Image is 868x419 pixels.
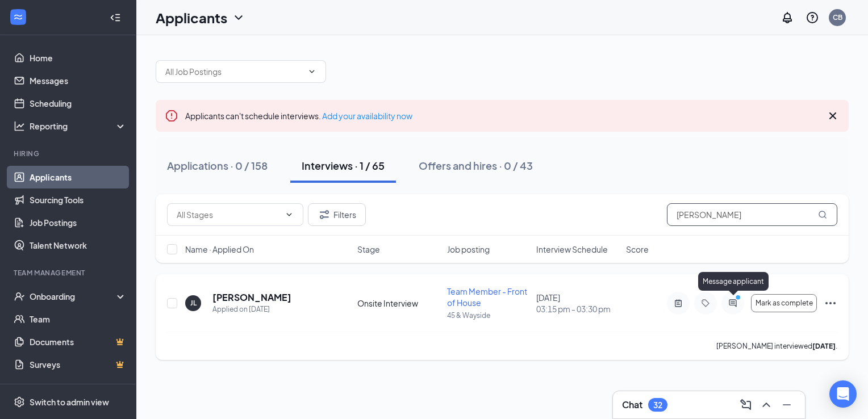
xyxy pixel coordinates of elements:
[318,208,331,221] svg: Filter
[536,244,608,255] span: Interview Schedule
[302,158,385,173] div: Interviews · 1 / 65
[177,208,280,221] input: All Stages
[165,65,303,78] input: All Job Postings
[212,304,291,315] div: Applied on [DATE]
[14,149,124,158] div: Hiring
[751,294,817,312] button: Mark as complete
[812,342,836,350] b: [DATE]
[826,109,840,123] svg: Cross
[30,396,109,408] div: Switch to admin view
[185,244,254,255] span: Name · Applied On
[737,396,755,414] button: ComposeMessage
[212,291,291,304] h5: [PERSON_NAME]
[307,67,316,76] svg: ChevronDown
[232,11,245,24] svg: ChevronDown
[671,299,685,308] svg: ActiveNote
[756,299,813,307] span: Mark as complete
[626,244,649,255] span: Score
[156,8,227,27] h1: Applicants
[739,398,753,412] svg: ComposeMessage
[30,211,127,234] a: Job Postings
[778,396,796,414] button: Minimize
[536,292,619,315] div: [DATE]
[698,272,769,291] div: Message applicant
[818,210,827,219] svg: MagnifyingGlass
[30,47,127,69] a: Home
[357,244,380,255] span: Stage
[30,69,127,92] a: Messages
[110,12,121,23] svg: Collapse
[833,12,842,22] div: CB
[759,398,773,412] svg: ChevronUp
[447,244,490,255] span: Job posting
[829,380,857,408] div: Open Intercom Messenger
[622,399,642,411] h3: Chat
[357,298,440,309] div: Onsite Interview
[781,11,794,24] svg: Notifications
[30,291,117,302] div: Onboarding
[419,158,533,173] div: Offers and hires · 0 / 43
[285,210,294,219] svg: ChevronDown
[653,400,662,410] div: 32
[308,203,366,226] button: Filter Filters
[30,353,127,376] a: SurveysCrown
[14,291,25,302] svg: UserCheck
[30,308,127,330] a: Team
[806,11,819,24] svg: QuestionInfo
[667,203,837,226] input: Search in interviews
[14,120,25,132] svg: Analysis
[165,109,178,123] svg: Error
[185,111,412,121] span: Applicants can't schedule interviews.
[757,396,775,414] button: ChevronUp
[716,341,837,351] p: [PERSON_NAME] interviewed .
[726,299,740,308] svg: ActiveChat
[167,158,268,173] div: Applications · 0 / 158
[30,330,127,353] a: DocumentsCrown
[733,294,746,303] svg: PrimaryDot
[322,111,412,121] a: Add your availability now
[536,303,619,315] span: 03:15 pm - 03:30 pm
[824,296,837,310] svg: Ellipses
[190,298,197,308] div: JL
[30,234,127,257] a: Talent Network
[12,11,24,23] svg: WorkstreamLogo
[30,166,127,188] a: Applicants
[447,286,527,308] span: Team Member - Front of House
[780,398,794,412] svg: Minimize
[30,92,127,115] a: Scheduling
[14,396,25,408] svg: Settings
[30,188,127,211] a: Sourcing Tools
[30,120,127,132] div: Reporting
[699,299,712,308] svg: Tag
[447,311,530,320] p: 45 & Wayside
[14,268,124,278] div: Team Management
